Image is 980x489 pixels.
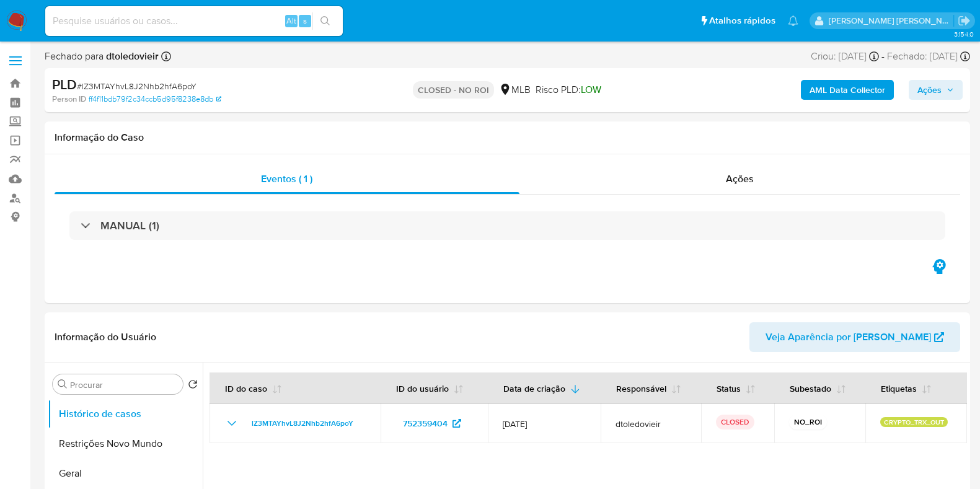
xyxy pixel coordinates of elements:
[286,15,296,27] span: Alt
[48,459,203,488] button: Geral
[188,379,198,393] button: Retornar ao pedido padrão
[45,13,343,29] input: Pesquise usuários ou casos...
[788,15,798,26] a: Notificações
[909,80,963,100] button: Ações
[70,379,178,390] input: Procurar
[52,74,77,94] b: PLD
[55,131,960,144] h1: Informação do Caso
[100,219,159,232] h3: MANUAL (1)
[77,80,196,92] span: # lZ3MTAYhvL8J2Nhb2hfA6poY
[104,49,159,63] b: dtoledovieir
[958,14,971,27] a: Sair
[55,331,156,343] h1: Informação do Usuário
[766,322,931,352] span: Veja Aparência por [PERSON_NAME]
[499,83,531,97] div: MLB
[48,399,203,429] button: Histórico de casos
[829,15,954,27] p: danilo.toledo@mercadolivre.com
[45,50,159,63] span: Fechado para
[749,322,960,352] button: Veja Aparência por [PERSON_NAME]
[89,94,221,105] a: ff4f11bdb79f2c34ccb5d95f8238e8db
[881,50,885,63] span: -
[48,429,203,459] button: Restrições Novo Mundo
[811,50,879,63] div: Criou: [DATE]
[261,172,312,186] span: Eventos ( 1 )
[709,14,775,27] span: Atalhos rápidos
[303,15,307,27] span: s
[581,82,601,97] span: LOW
[917,80,942,100] span: Ações
[810,80,885,100] b: AML Data Collector
[58,379,68,389] button: Procurar
[536,83,601,97] span: Risco PLD:
[413,81,494,99] p: CLOSED - NO ROI
[52,94,86,105] b: Person ID
[801,80,894,100] button: AML Data Collector
[726,172,754,186] span: Ações
[312,12,338,30] button: search-icon
[887,50,970,63] div: Fechado: [DATE]
[69,211,945,240] div: MANUAL (1)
